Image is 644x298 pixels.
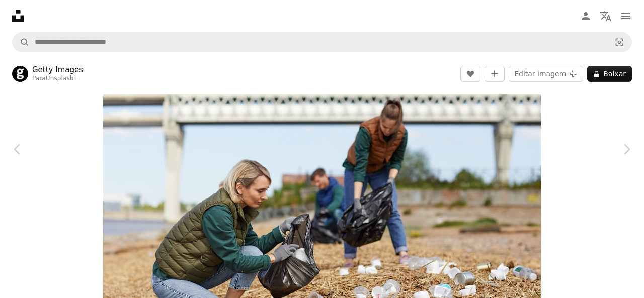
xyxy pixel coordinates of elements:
[12,66,28,82] img: Ir para o perfil de Getty Images
[587,66,632,82] button: Baixar
[607,33,631,52] button: Pesquisa visual
[12,32,632,52] form: Pesquise conteúdo visual em todo o site
[616,6,636,26] button: Menu
[576,6,596,26] a: Entrar / Cadastrar-se
[609,101,644,197] a: Próximo
[460,66,480,82] button: Curtir
[596,6,616,26] button: Idioma
[13,33,30,52] button: Pesquise na Unsplash
[32,75,83,83] div: Para
[12,10,24,22] a: Início — Unsplash
[509,66,583,82] button: Editar imagem
[485,66,505,82] button: Adicionar à coleção
[46,75,79,82] a: Unsplash+
[32,65,83,75] a: Getty Images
